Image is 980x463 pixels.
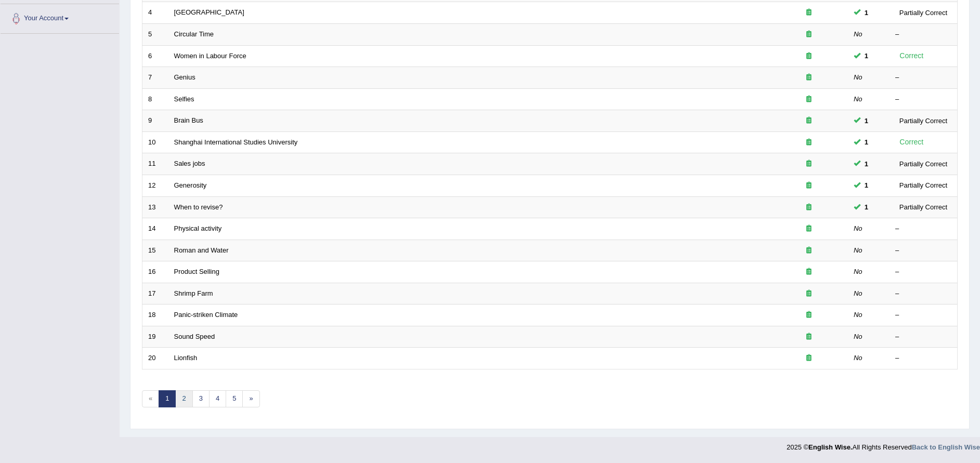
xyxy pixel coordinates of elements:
[776,203,842,213] div: Exam occurring question
[776,51,842,61] div: Exam occurring question
[895,246,951,256] div: –
[776,138,842,148] div: Exam occurring question
[895,50,928,62] div: Correct
[776,289,842,299] div: Exam occurring question
[776,224,842,234] div: Exam occurring question
[895,7,951,18] div: Partially Correct
[142,175,168,196] td: 12
[860,7,872,18] span: You can still take this question
[142,24,168,46] td: 5
[776,181,842,191] div: Exam occurring question
[787,437,980,452] div: 2025 © All Rights Reserved
[895,73,951,83] div: –
[895,30,951,39] div: –
[174,73,195,81] a: Genius
[895,136,928,148] div: Correct
[808,443,852,451] strong: English Wise.
[912,443,980,451] a: Back to English Wise
[860,137,872,148] span: You can still take this question
[895,158,951,169] div: Partially Correct
[854,73,863,81] em: No
[895,202,951,213] div: Partially Correct
[854,30,863,38] em: No
[860,180,872,191] span: You can still take this question
[776,95,842,104] div: Exam occurring question
[895,115,951,126] div: Partially Correct
[142,218,168,240] td: 14
[142,240,168,261] td: 15
[776,116,842,126] div: Exam occurring question
[895,180,951,191] div: Partially Correct
[860,158,872,169] span: You can still take this question
[776,332,842,342] div: Exam occurring question
[895,332,951,342] div: –
[174,30,214,38] a: Circular Time
[854,289,863,297] em: No
[854,311,863,319] em: No
[776,310,842,320] div: Exam occurring question
[776,246,842,256] div: Exam occurring question
[776,8,842,18] div: Exam occurring question
[142,131,168,153] td: 10
[174,268,219,275] a: Product Selling
[854,246,863,254] em: No
[142,196,168,218] td: 13
[776,30,842,39] div: Exam occurring question
[895,224,951,234] div: –
[175,390,192,407] a: 2
[895,310,951,320] div: –
[174,246,229,254] a: Roman and Water
[159,390,176,407] a: 1
[142,110,168,132] td: 9
[142,88,168,110] td: 8
[895,95,951,104] div: –
[142,390,159,407] span: «
[142,261,168,283] td: 16
[192,390,210,407] a: 3
[776,353,842,363] div: Exam occurring question
[895,353,951,363] div: –
[209,390,226,407] a: 4
[174,311,238,319] a: Panic-striken Climate
[174,52,246,60] a: Women in Labour Force
[142,305,168,326] td: 18
[174,333,215,340] a: Sound Speed
[860,115,872,126] span: You can still take this question
[860,50,872,61] span: You can still take this question
[776,73,842,83] div: Exam occurring question
[242,390,259,407] a: »
[142,153,168,175] td: 11
[1,4,119,30] a: Your Account
[226,390,243,407] a: 5
[776,159,842,169] div: Exam occurring question
[142,45,168,67] td: 6
[142,326,168,348] td: 19
[174,138,298,146] a: Shanghai International Studies University
[854,224,863,232] em: No
[174,8,244,16] a: [GEOGRAPHIC_DATA]
[142,67,168,89] td: 7
[174,116,203,124] a: Brain Bus
[854,95,863,103] em: No
[142,348,168,369] td: 20
[174,224,222,232] a: Physical activity
[174,354,198,362] a: Lionfish
[854,333,863,340] em: No
[174,203,223,211] a: When to revise?
[776,267,842,277] div: Exam occurring question
[174,95,194,103] a: Selfies
[142,283,168,305] td: 17
[895,267,951,277] div: –
[860,202,872,213] span: You can still take this question
[854,268,863,275] em: No
[142,2,168,24] td: 4
[895,289,951,299] div: –
[174,181,207,189] a: Generosity
[174,160,205,167] a: Sales jobs
[854,354,863,362] em: No
[174,289,213,297] a: Shrimp Farm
